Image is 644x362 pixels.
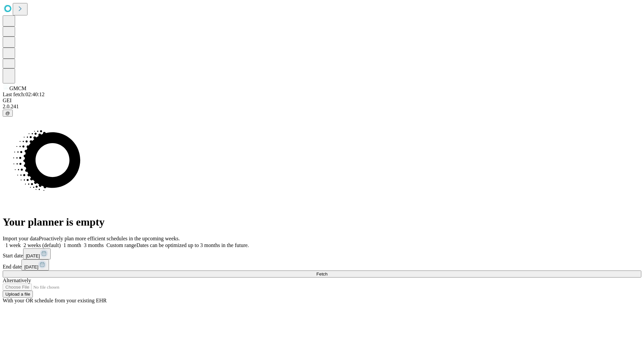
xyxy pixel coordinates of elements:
[3,216,641,228] h1: Your planner is empty
[63,242,81,248] span: 1 month
[3,104,641,110] div: 2.0.241
[3,278,31,283] span: Alternatively
[3,259,641,270] div: End date
[3,270,641,278] button: Fetch
[316,271,327,277] span: Fetch
[3,92,45,97] span: Last fetch: 02:40:12
[23,242,61,248] span: 2 weeks (default)
[5,111,10,116] span: @
[3,98,641,104] div: GEI
[84,242,104,248] span: 3 months
[137,242,249,248] span: Dates can be optimized up to 3 months in the future.
[3,110,13,117] button: @
[39,236,180,241] span: Proactively plan more efficient schedules in the upcoming weeks.
[26,253,40,258] span: [DATE]
[3,248,641,259] div: Start date
[5,242,21,248] span: 1 week
[106,242,136,248] span: Custom range
[3,291,33,298] button: Upload a file
[3,298,107,303] span: With your OR schedule from your existing EHR
[9,85,26,91] span: GMCM
[21,259,49,270] button: [DATE]
[23,248,51,259] button: [DATE]
[24,264,38,269] span: [DATE]
[3,236,39,241] span: Import your data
